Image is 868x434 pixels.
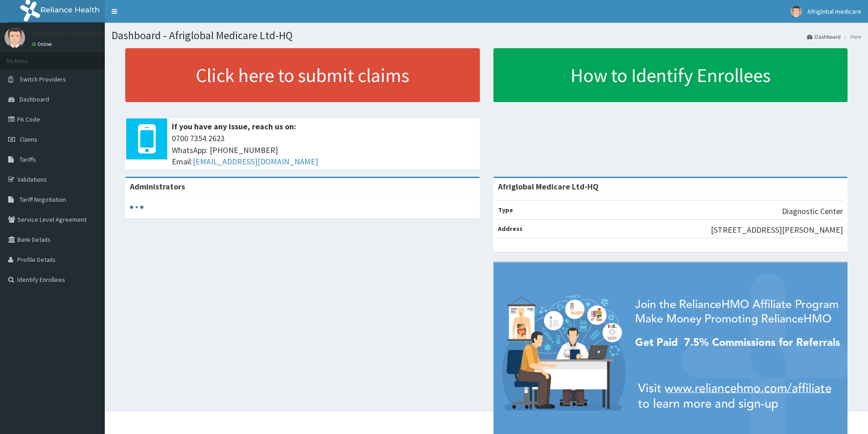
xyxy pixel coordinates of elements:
b: If you have any issue, reach us on: [172,121,296,132]
p: Afriglobal medicare [32,30,101,38]
span: Afriglobal medicare [807,7,861,15]
b: Type [498,206,513,214]
li: Here [842,33,861,41]
span: Tariff Negotiation [20,195,66,204]
p: [STREET_ADDRESS][PERSON_NAME] [711,224,843,236]
h1: Dashboard - Afriglobal Medicare Ltd-HQ [112,30,861,41]
a: How to Identify Enrollees [493,48,848,102]
span: Switch Providers [20,75,66,83]
svg: audio-loading [130,200,144,214]
strong: Afriglobal Medicare Ltd-HQ [498,181,599,192]
a: Click here to submit claims [125,48,480,102]
b: Address [498,225,523,233]
a: Online [32,41,54,47]
img: User Image [5,27,25,48]
p: Diagnostic Center [782,205,843,217]
span: Dashboard [20,95,49,103]
span: Claims [20,135,37,143]
img: User Image [791,6,802,17]
a: Dashboard [807,33,841,41]
a: [EMAIL_ADDRESS][DOMAIN_NAME] [193,156,318,167]
span: Tariffs [20,155,36,163]
b: Administrators [130,181,185,192]
span: 0700 7354 2623 WhatsApp: [PHONE_NUMBER] Email: [172,133,475,168]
